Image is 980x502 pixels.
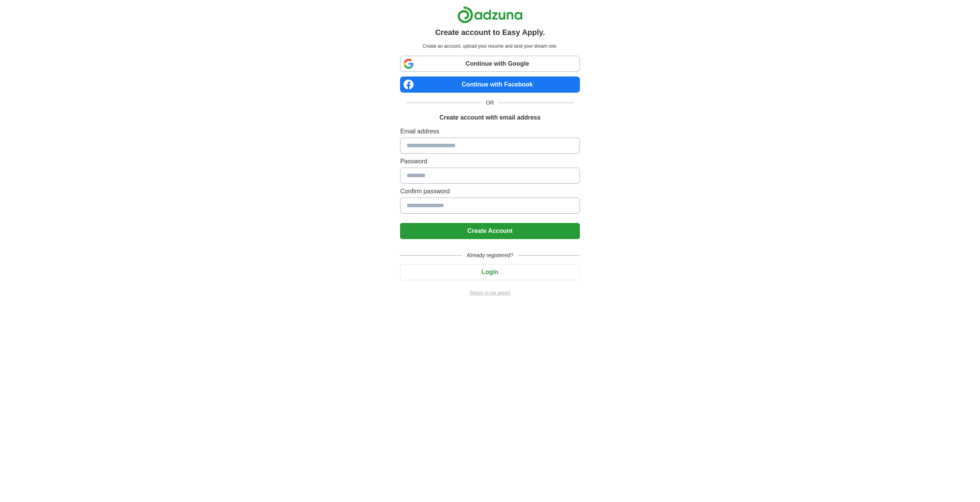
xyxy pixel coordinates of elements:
h1: Create account with email address [439,113,540,122]
h1: Create account to Easy Apply. [435,27,545,38]
span: Already registered? [462,251,518,259]
img: Adzuna logo [457,6,523,23]
a: Login [400,269,580,275]
a: Continue with Facebook [400,76,580,93]
button: Login [400,264,580,280]
p: Create an account, upload your resume and land your dream role. [402,43,578,50]
label: Confirm password [400,187,580,196]
button: Create Account [400,223,580,239]
a: Continue with Google [400,56,580,72]
span: OR [482,99,499,107]
label: Password [400,157,580,166]
label: Email address [400,127,580,136]
a: Return to job advert [400,289,580,296]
